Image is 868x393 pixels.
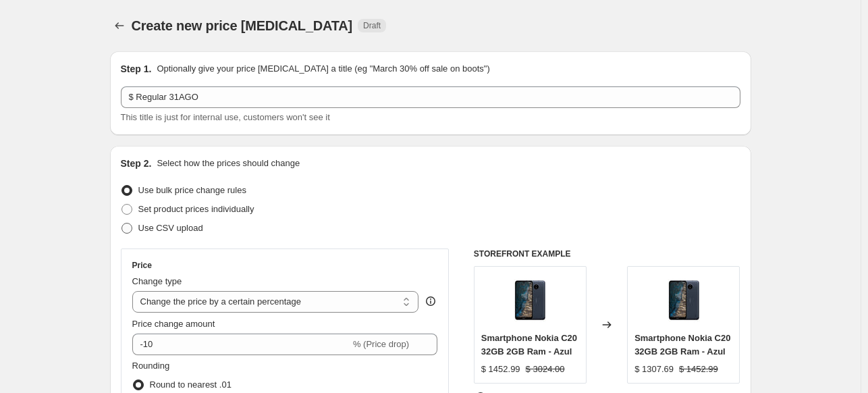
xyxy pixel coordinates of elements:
img: NokiaC20azul_80x.jpg [657,273,711,327]
strike: $ 1452.99 [679,363,718,376]
span: Use bulk price change rules [138,185,246,195]
button: Price change jobs [110,16,129,35]
span: Smartphone Nokia C20 32GB 2GB Ram - Azul [481,333,577,357]
span: Create new price [MEDICAL_DATA] [132,18,353,33]
span: This title is just for internal use, customers won't see it [121,112,330,122]
span: Set product prices individually [138,204,254,214]
p: Select how the prices should change [157,157,300,170]
input: -15 [132,334,350,355]
span: Change type [132,276,182,286]
img: NokiaC20azul_80x.jpg [503,273,557,327]
h3: Price [132,260,152,271]
p: Optionally give your price [MEDICAL_DATA] a title (eg "March 30% off sale on boots") [157,62,489,76]
div: $ 1307.69 [634,363,674,376]
strike: $ 3024.00 [526,363,565,376]
div: help [424,294,437,308]
h2: Step 2. [121,157,152,170]
h6: STOREFRONT EXAMPLE [474,248,740,259]
input: 30% off holiday sale [121,86,740,108]
span: Rounding [132,361,170,371]
span: Smartphone Nokia C20 32GB 2GB Ram - Azul [634,333,730,357]
span: Draft [363,20,381,31]
h2: Step 1. [121,62,152,76]
span: % (Price drop) [353,339,409,349]
div: $ 1452.99 [481,363,520,376]
span: Round to nearest .01 [150,379,232,390]
span: Price change amount [132,319,215,329]
span: Use CSV upload [138,223,203,233]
